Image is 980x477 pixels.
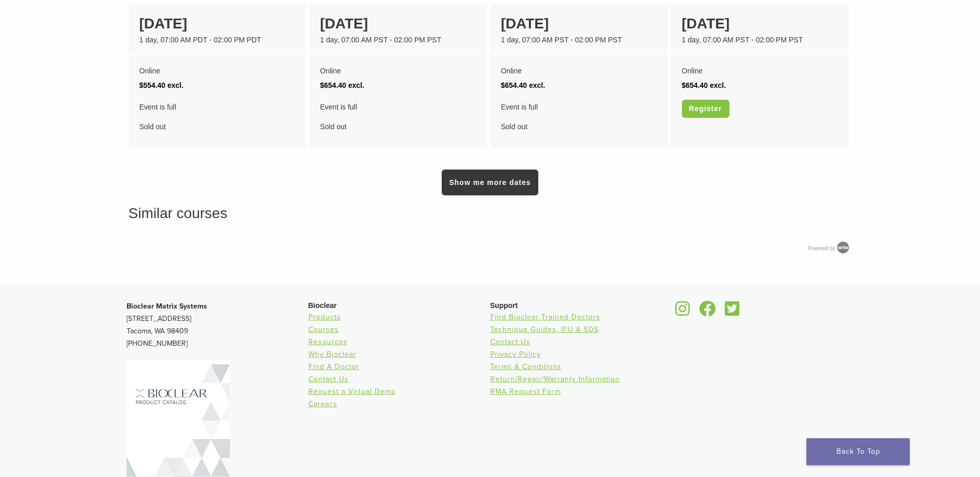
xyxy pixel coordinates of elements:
[501,35,657,45] div: 1 day, 07:00 AM PST - 02:00 PM PST
[139,100,295,114] span: Event is full
[308,325,339,334] a: Courses
[139,81,166,89] span: $554.40
[490,362,562,371] a: Terms & Conditions
[672,307,694,317] a: Bioclear
[682,81,708,89] span: $654.40
[682,35,837,45] div: 1 day, 07:00 AM PST - 02:00 PM PST
[127,302,207,311] strong: Bioclear Matrix Systems
[442,170,538,195] a: Show me more dates
[167,81,183,89] span: excl.
[490,350,541,359] a: Privacy Policy
[308,337,348,346] a: Resources
[320,13,476,35] div: [DATE]
[139,100,295,134] div: Sold out
[501,100,657,134] div: Sold out
[320,64,476,78] div: Online
[139,35,295,45] div: 1 day, 07:00 AM PDT - 02:00 PM PDT
[127,300,308,350] p: [STREET_ADDRESS] Tacoma, WA 98409 [PHONE_NUMBER]
[696,307,720,317] a: Bioclear
[308,350,356,359] a: Why Bioclear
[501,64,657,78] div: Online
[490,313,600,321] a: Find Bioclear Trained Doctors
[308,362,360,371] a: Find A Doctor
[682,13,837,35] div: [DATE]
[308,313,341,321] a: Products
[808,245,852,251] a: Powered by
[490,375,620,383] a: Return/Repair/Warranty Information
[320,81,347,89] span: $654.40
[722,307,743,317] a: Bioclear
[806,438,910,465] a: Back To Top
[308,387,396,396] a: Request a Virtual Demo
[320,100,476,134] div: Sold out
[501,100,657,114] span: Event is full
[490,325,599,334] a: Technique Guides, IFU & SDS
[139,64,295,78] div: Online
[320,100,476,114] span: Event is full
[710,81,726,89] span: excl.
[501,13,657,35] div: [DATE]
[501,81,527,89] span: $654.40
[490,387,561,396] a: RMA Request Form
[129,203,852,224] h3: Similar courses
[490,301,518,310] span: Support
[682,64,837,78] div: Online
[139,13,295,35] div: [DATE]
[320,35,476,45] div: 1 day, 07:00 AM PST - 02:00 PM PST
[308,301,337,310] span: Bioclear
[529,81,545,89] span: excl.
[348,81,364,89] span: excl.
[835,240,851,255] img: Arlo training & Event Software
[308,399,337,408] a: Careers
[308,375,349,383] a: Contact Us
[682,100,729,118] a: Register
[490,337,531,346] a: Contact Us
